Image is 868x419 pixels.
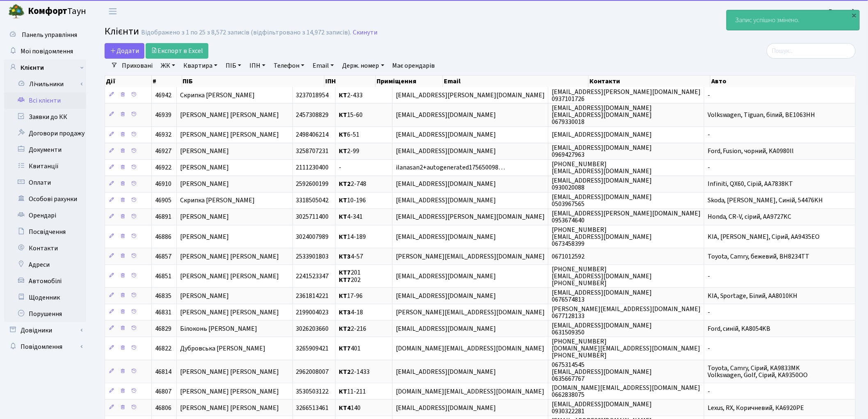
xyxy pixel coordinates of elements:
[155,196,171,205] span: 46905
[339,59,387,73] a: Держ. номер
[4,142,86,158] a: Документи
[155,163,171,172] span: 46922
[180,308,279,317] span: [PERSON_NAME] [PERSON_NAME]
[180,213,229,222] span: [PERSON_NAME]
[708,272,710,281] span: -
[4,125,86,142] a: Договори продажу
[155,403,171,412] span: 46806
[270,59,308,73] a: Телефон
[389,59,439,73] a: Має орендарів
[552,131,652,140] span: [EMAIL_ADDRESS][DOMAIN_NAME]
[22,30,77,39] span: Панель управління
[339,308,351,317] b: КТ3
[339,232,366,241] span: 14-189
[155,344,171,353] span: 46822
[552,265,652,288] span: [PHONE_NUMBER] [EMAIL_ADDRESS][DOMAIN_NAME] [PHONE_NUMBER]
[296,91,329,100] span: 3237018954
[4,27,86,43] a: Панель управління
[708,324,771,333] span: Ford, синій, KA8054KB
[339,324,366,333] span: 2-216
[339,232,347,241] b: КТ
[296,308,329,317] span: 2199004023
[339,110,363,119] span: 15-60
[396,147,496,156] span: [EMAIL_ADDRESS][DOMAIN_NAME]
[155,272,171,281] span: 46851
[552,143,652,159] span: [EMAIL_ADDRESS][DOMAIN_NAME] 0969427963
[324,76,376,87] th: ІПН
[396,324,496,333] span: [EMAIL_ADDRESS][DOMAIN_NAME]
[552,337,700,360] span: [PHONE_NUMBER] [DOMAIN_NAME][EMAIL_ADDRESS][DOMAIN_NAME] [PHONE_NUMBER]
[552,400,652,416] span: [EMAIL_ADDRESS][DOMAIN_NAME] 0930322281
[339,275,351,284] b: КТ7
[296,213,329,222] span: 3025711400
[708,110,815,119] span: Volkswagen, Tiguan, білий, BE1063HH
[4,273,86,289] a: Автомобілі
[339,403,361,412] span: 140
[155,367,171,376] span: 46814
[552,321,652,337] span: [EMAIL_ADDRESS][DOMAIN_NAME] 0631509350
[339,180,351,189] b: КТ2
[396,163,505,172] span: ilanasan2+autogenerated175650098…
[710,76,856,87] th: Авто
[296,324,329,333] span: 3026203660
[296,387,329,396] span: 3530503122
[708,387,710,396] span: -
[396,131,496,140] span: [EMAIL_ADDRESS][DOMAIN_NAME]
[727,10,859,30] div: Запис успішно змінено.
[105,24,139,39] span: Клієнти
[296,110,329,119] span: 2457308829
[443,76,589,87] th: Email
[155,213,171,222] span: 46891
[4,174,86,191] a: Оплати
[829,7,858,16] a: Рецепція
[4,240,86,256] a: Контакти
[396,387,544,396] span: [DOMAIN_NAME][EMAIL_ADDRESS][DOMAIN_NAME]
[339,147,347,156] b: КТ
[339,147,359,156] span: 2-99
[4,158,86,174] a: Квитанції
[396,180,496,189] span: [EMAIL_ADDRESS][DOMAIN_NAME]
[296,252,329,261] span: 2533901803
[155,147,171,156] span: 46927
[339,91,347,100] b: КТ
[339,131,347,140] b: КТ
[296,232,329,241] span: 3024007989
[708,252,810,261] span: Toyota, Camry, бежевий, BH8234ТТ
[396,308,545,317] span: [PERSON_NAME][EMAIL_ADDRESS][DOMAIN_NAME]
[396,272,496,281] span: [EMAIL_ADDRESS][DOMAIN_NAME]
[182,76,325,87] th: ПІБ
[552,176,652,192] span: [EMAIL_ADDRESS][DOMAIN_NAME] 0930020088
[119,59,156,73] a: Приховані
[180,131,279,140] span: [PERSON_NAME] [PERSON_NAME]
[155,131,171,140] span: 46932
[552,103,652,126] span: [EMAIL_ADDRESS][DOMAIN_NAME] [EMAIL_ADDRESS][DOMAIN_NAME] 0679330018
[105,43,144,59] a: Додати
[103,5,123,18] button: Переключити навігацію
[552,160,652,176] span: [PHONE_NUMBER] [EMAIL_ADDRESS][DOMAIN_NAME]
[155,324,171,333] span: 46829
[28,5,67,18] b: Комфорт
[339,110,347,119] b: КТ
[708,344,710,353] span: -
[708,291,798,300] span: KIA, Sportage, Білий, АА8010КН
[708,196,823,205] span: Skoda, [PERSON_NAME], Синій, 54476KH
[180,387,279,396] span: [PERSON_NAME] [PERSON_NAME]
[708,91,710,100] span: -
[708,147,794,156] span: Ford, Fusion, чорний, KA0980ll
[396,196,496,205] span: [EMAIL_ADDRESS][DOMAIN_NAME]
[9,76,86,92] a: Лічильники
[850,11,859,19] div: ×
[708,403,804,412] span: Lexus, RX, Коричневий, КА6920РЕ
[708,163,710,172] span: -
[396,291,496,300] span: [EMAIL_ADDRESS][DOMAIN_NAME]
[296,147,329,156] span: 3258707231
[146,43,208,59] a: Експорт в Excel
[180,324,257,333] span: Білоконь [PERSON_NAME]
[396,232,496,241] span: [EMAIL_ADDRESS][DOMAIN_NAME]
[589,76,710,87] th: Контакти
[767,43,856,59] input: Пошук...
[4,191,86,207] a: Особові рахунки
[339,344,361,353] span: 401
[296,196,329,205] span: 3318505042
[552,209,701,225] span: [EMAIL_ADDRESS][PERSON_NAME][DOMAIN_NAME] 0953674640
